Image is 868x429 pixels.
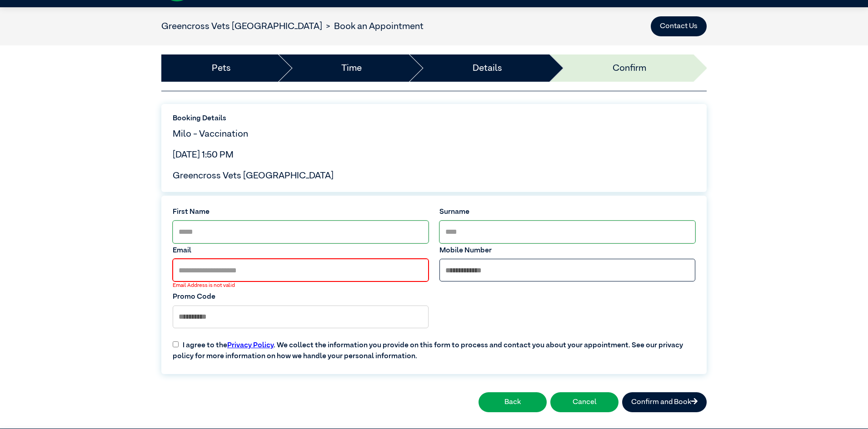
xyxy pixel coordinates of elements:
[173,150,234,159] span: [DATE] 1:50 PM
[173,341,179,347] input: I agree to thePrivacy Policy. We collect the information you provide on this form to process and ...
[227,342,274,349] a: Privacy Policy
[173,113,695,124] label: Booking Details
[173,281,429,290] div: Email Address is not valid
[473,61,502,75] a: Details
[550,392,619,412] button: Cancel
[622,392,707,412] button: Confirm and Book
[173,207,429,217] label: First Name
[479,392,547,412] button: Back
[173,291,429,302] label: Promo Code
[322,20,424,33] li: Book an Appointment
[173,171,334,180] span: Greencross Vets [GEOGRAPHIC_DATA]
[341,61,362,75] a: Time
[439,207,695,217] label: Surname
[173,129,248,138] span: Milo - Vaccination
[439,245,695,256] label: Mobile Number
[173,245,429,256] label: Email
[212,61,231,75] a: Pets
[167,333,701,362] label: I agree to the . We collect the information you provide on this form to process and contact you a...
[161,22,322,31] a: Greencross Vets [GEOGRAPHIC_DATA]
[651,16,707,36] button: Contact Us
[161,20,424,33] nav: breadcrumb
